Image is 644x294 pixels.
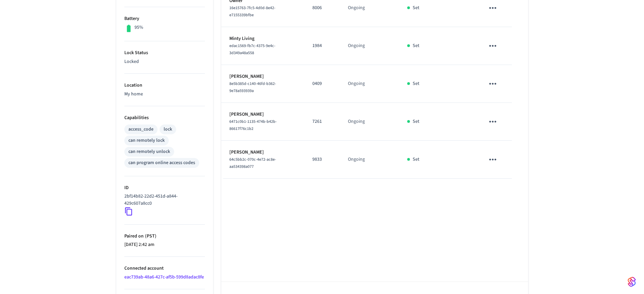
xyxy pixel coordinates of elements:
td: Ongoing [340,65,399,103]
p: 7261 [312,118,332,125]
p: 8006 [312,4,332,12]
p: Set [413,156,419,163]
td: Ongoing [340,27,399,65]
p: Lock Status [124,49,205,56]
p: 0409 [312,80,332,87]
p: Minty Living [229,35,296,42]
div: can program online access codes [128,159,195,166]
p: [PERSON_NAME] [229,149,296,156]
p: My home [124,91,205,98]
p: [DATE] 2:42 am [124,241,205,248]
span: ( PST ) [144,233,157,240]
div: can remotely unlock [128,148,170,155]
span: 8e5b385d-c140-46fd-b362-9e78a593939a [229,81,276,94]
img: SeamLogoGradient.69752ec5.svg [628,276,636,287]
div: access_code [128,126,153,133]
p: Locked [124,58,205,65]
p: Set [413,80,419,87]
p: Paired on [124,233,205,240]
span: 16e15763-7fc5-4d0d-8e42-e7155339bfbe [229,5,275,18]
a: eac739ab-48a6-427c-af5b-599d8adac8fe [124,274,204,280]
p: Connected account [124,265,205,272]
p: ID [124,184,205,191]
div: can remotely lock [128,137,165,144]
p: Set [413,4,419,12]
td: Ongoing [340,103,399,141]
span: edac1569-fb7c-4375-9e4c-3d349a48a558 [229,43,275,56]
p: Location [124,82,205,89]
p: 9833 [312,156,332,163]
p: [PERSON_NAME] [229,73,296,80]
span: 6471c0b1-1135-474b-b42b-86617f76c1b2 [229,119,277,132]
td: Ongoing [340,141,399,179]
p: 95% [134,24,143,31]
p: Set [413,118,419,125]
div: lock [164,126,172,133]
p: Battery [124,15,205,22]
p: Capabilities [124,114,205,121]
span: 64c5bb2c-070c-4e72-ac8e-aa534398a077 [229,157,276,169]
p: [PERSON_NAME] [229,111,296,118]
p: Set [413,42,419,49]
p: 1984 [312,42,332,49]
p: 2bf14b82-22d2-451d-a844-429c607a8cc0 [124,193,202,207]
